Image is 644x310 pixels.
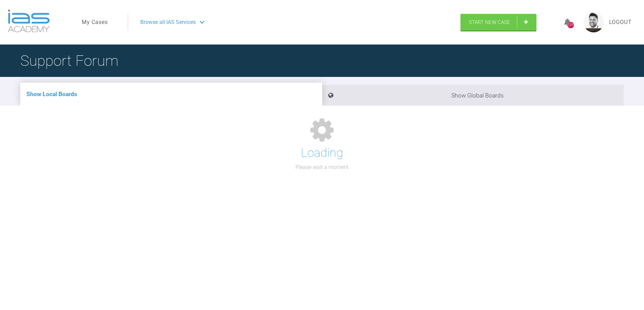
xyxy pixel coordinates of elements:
[20,49,118,73] h1: Support Forum
[301,143,343,163] h1: Loading
[460,14,536,31] a: Start New Case
[8,9,50,32] img: logo-light.3e3ef733.png
[322,85,624,106] li: Show Global Boards
[82,18,108,27] a: My Cases
[140,18,196,27] span: Browse all IAS Services
[568,22,574,28] div: 1291
[20,83,322,106] li: Show Local Boards
[469,19,510,25] span: Start New Case
[583,12,604,32] img: profile.png
[609,18,632,27] a: Logout
[295,163,349,172] p: Please wait a moment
